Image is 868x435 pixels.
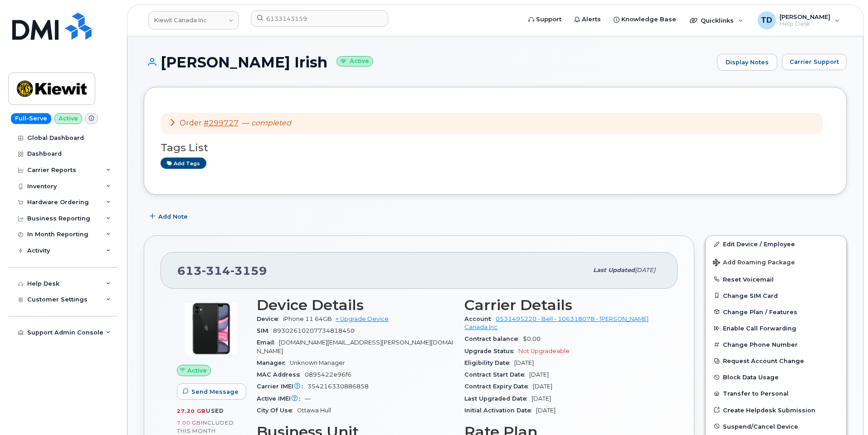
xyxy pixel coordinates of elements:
div: Tauriq Dixon [751,11,846,29]
button: Transfer to Personal [706,385,846,402]
a: Kiewit Canada Inc [148,11,239,29]
em: completed [251,119,291,127]
button: Add Roaming Package [706,253,846,271]
span: Suspend/Cancel Device [723,423,798,430]
button: Reset Voicemail [706,271,846,287]
span: Email [257,339,279,346]
span: Ottawa Hull [297,407,331,414]
span: MAC Address [257,371,305,378]
span: [DATE] [532,395,551,402]
span: Manager [257,359,290,366]
span: Enable Call Forwarding [723,325,796,332]
span: TD [761,15,772,26]
a: Create Helpdesk Submission [706,402,846,418]
a: Knowledge Base [607,10,683,29]
button: Enable Call Forwarding [706,320,846,336]
span: — [305,395,311,402]
a: #299727 [204,119,239,127]
input: Find something... [251,10,388,27]
button: Suspend/Cancel Device [706,418,846,435]
button: Change Plan / Features [706,304,846,320]
button: Request Account Change [706,353,846,369]
span: 613 [177,264,267,277]
h1: [PERSON_NAME] Irish [144,54,712,70]
span: 3159 [230,264,267,277]
button: Change SIM Card [706,287,846,304]
span: included this month [177,419,234,434]
span: 354216330886858 [307,383,369,390]
span: $0.00 [523,335,541,342]
span: Upgrade Status [464,348,518,354]
span: Knowledge Base [621,15,676,24]
img: iPhone_11.jpg [184,301,239,356]
span: Device [257,315,283,322]
span: Not Upgradeable [518,348,570,354]
span: Contract Start Date [464,371,529,378]
a: Edit Device / Employee [706,236,846,252]
span: Change Plan / Features [723,308,797,315]
a: Alerts [568,10,607,29]
a: Support [522,10,568,29]
span: Active IMEI [257,395,305,402]
span: Last updated [593,267,635,273]
span: Contract Expiry Date [464,383,533,390]
span: used [206,407,224,414]
span: [DATE] [533,383,552,390]
span: Unknown Manager [290,359,345,366]
span: [DATE] [514,359,534,366]
span: [DOMAIN_NAME][EMAIL_ADDRESS][PERSON_NAME][DOMAIN_NAME] [257,339,453,354]
span: Carrier IMEI [257,383,307,390]
div: Quicklinks [683,11,750,29]
span: [DATE] [529,371,549,378]
h3: Carrier Details [464,297,661,313]
h3: Tags List [161,142,830,153]
a: Add tags [161,158,206,169]
button: Send Message [177,383,246,400]
small: Active [336,56,373,67]
span: Contract balance [464,335,523,342]
span: Eligibility Date [464,359,514,366]
span: Active [187,366,207,375]
span: [PERSON_NAME] [780,13,830,20]
span: 314 [202,264,230,277]
span: SIM [257,327,273,334]
span: Quicklinks [701,17,734,24]
span: Alerts [582,15,601,24]
button: Add Note [144,208,195,225]
span: 27.20 GB [177,408,206,414]
button: Carrier Support [782,54,847,70]
span: Help Desk [780,20,830,28]
iframe: Messenger Launcher [829,396,861,428]
button: Change Phone Number [706,336,846,353]
span: Add Note [158,212,188,221]
span: 0895422e96f6 [305,371,351,378]
span: Account [464,315,496,322]
span: [DATE] [536,407,556,414]
span: Support [536,15,561,24]
span: Add Roaming Package [713,259,795,268]
span: 7.00 GB [177,420,201,426]
span: 89302610207734818450 [273,327,355,334]
h3: Device Details [257,297,454,313]
span: Carrier Support [790,57,839,66]
span: Order [180,119,202,127]
span: iPhone 11 64GB [283,315,332,322]
span: Initial Activation Date [464,407,536,414]
span: — [242,119,291,127]
a: + Upgrade Device [336,315,389,322]
button: Block Data Usage [706,369,846,385]
span: Last Upgraded Date [464,395,532,402]
a: Display Notes [717,54,777,71]
a: 0531495220 - Bell - 106318078 - [PERSON_NAME] Canada Inc [464,315,649,330]
span: City Of Use [257,407,297,414]
span: Send Message [191,387,239,396]
span: [DATE] [635,267,655,273]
